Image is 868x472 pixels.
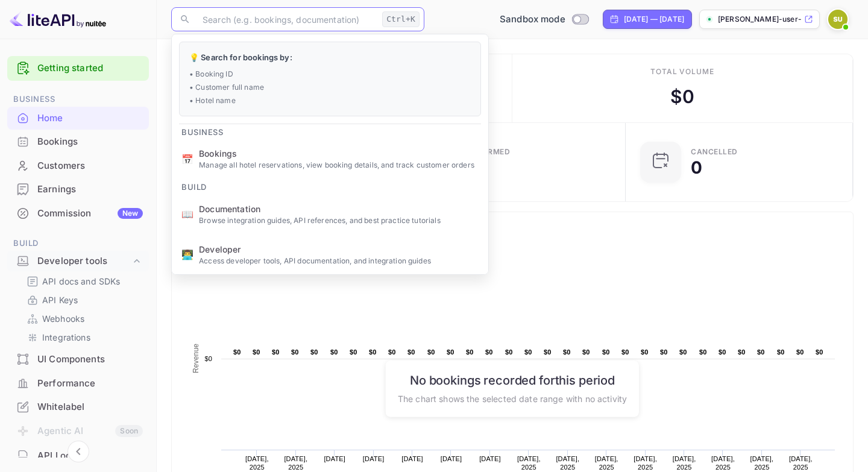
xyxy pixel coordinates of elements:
text: $0 [407,348,415,356]
text: [DATE], 2025 [634,455,657,471]
text: $0 [253,348,260,356]
text: $0 [369,348,377,356]
span: Sandbox mode [500,13,565,27]
text: $0 [427,348,435,356]
a: Bookings [7,130,149,153]
div: UI Components [37,353,143,367]
div: Performance [7,372,149,395]
div: Whitelabel [37,400,143,414]
div: API Keys [22,291,144,309]
text: $0 [679,348,687,356]
text: [DATE] [324,455,345,462]
p: API docs and SDKs [42,275,121,288]
a: Customers [7,154,149,177]
p: Access developer tools, API documentation, and integration guides [199,256,479,266]
div: Webhooks [22,310,144,327]
p: API Keys [42,294,78,306]
text: $0 [621,348,629,356]
div: Home [7,107,149,130]
text: [DATE] [441,455,462,462]
div: API Logs [7,444,149,468]
span: Build [7,237,149,250]
text: $0 [388,348,396,356]
text: [DATE], 2025 [789,455,813,471]
img: Sean User [828,10,848,29]
text: [DATE] [401,455,423,462]
a: Webhooks [27,312,139,325]
div: Whitelabel [7,395,149,419]
text: $0 [485,348,493,356]
text: [DATE], 2025 [517,455,541,471]
div: CANCELLED [691,148,738,156]
text: $0 [582,348,590,356]
a: Earnings [7,178,149,200]
div: API Logs [37,449,143,463]
p: • Customer full name [189,82,471,93]
div: Customers [7,154,149,178]
text: $0 [272,348,280,356]
text: [DATE], 2025 [245,455,269,471]
p: • Hotel name [189,95,471,106]
p: The chart shows the selected date range with no activity [398,392,627,404]
div: Switch to Production mode [495,13,593,27]
p: 📖 [181,207,193,221]
a: Whitelabel [7,395,149,418]
a: API docs and SDKs [27,275,139,288]
span: Business [172,120,233,139]
div: Performance [37,377,143,391]
p: 👨‍💻 [181,247,193,262]
span: Business [7,93,149,106]
p: • Booking ID [189,69,471,80]
text: Revenue [192,344,200,373]
text: [DATE], 2025 [673,455,696,471]
span: Bookings [199,147,479,160]
a: UI Components [7,348,149,370]
text: [DATE], 2025 [711,455,735,471]
a: CommissionNew [7,202,149,224]
div: Earnings [7,178,149,201]
text: $0 [466,348,474,356]
div: Bookings [37,135,143,149]
text: $0 [757,348,765,356]
text: [DATE], 2025 [750,455,774,471]
text: $0 [563,348,571,356]
div: New [118,208,143,219]
div: $ 0 [670,83,694,110]
p: [PERSON_NAME]-user-76d4v.nuitee... [718,14,802,25]
div: API docs and SDKs [22,272,144,290]
text: [DATE] [479,455,501,462]
div: 0 [691,159,702,176]
div: Integrations [22,329,144,346]
button: Collapse navigation [68,441,89,462]
div: Total volume [650,66,715,77]
a: API Logs [7,444,149,467]
span: Commission Growth Over Time [184,224,841,244]
a: API Keys [27,294,139,306]
input: Search (e.g. bookings, documentation) [195,7,377,31]
text: $0 [350,348,357,356]
text: $0 [291,348,299,356]
div: Bookings [7,130,149,154]
text: $0 [660,348,668,356]
a: Getting started [37,61,143,75]
text: $0 [233,348,241,356]
h6: No bookings recorded for this period [398,373,627,387]
text: $0 [544,348,552,356]
text: $0 [310,348,318,356]
p: Manage all hotel reservations, view booking details, and track customer orders [199,160,479,171]
text: $0 [641,348,649,356]
a: Home [7,107,149,129]
div: Commission [37,207,143,221]
span: Developer [199,243,479,256]
img: LiteAPI logo [10,10,106,29]
p: Browse integration guides, API references, and best practice tutorials [199,215,479,226]
text: $0 [719,348,726,356]
div: CommissionNew [7,202,149,225]
text: $0 [204,355,212,362]
text: $0 [816,348,823,356]
p: Integrations [42,331,90,344]
div: Developer tools [37,254,131,268]
div: Earnings [37,183,143,197]
div: UI Components [7,348,149,371]
text: [DATE], 2025 [284,455,307,471]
